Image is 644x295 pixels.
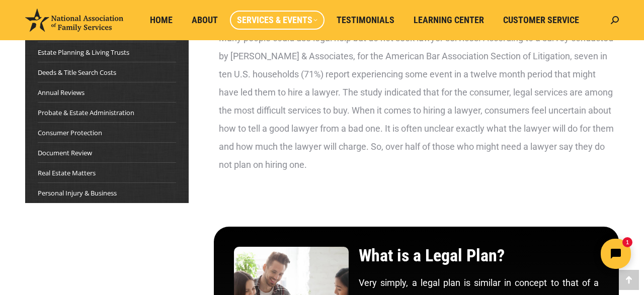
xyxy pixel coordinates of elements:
[143,11,180,30] a: Home
[219,29,614,174] div: Many people could use legal help but do not seek lawyer services. According to a survey conducted...
[38,148,92,158] a: Document Review
[38,47,129,57] a: Estate Planning & Living Trusts
[192,15,218,26] span: About
[38,108,134,118] a: Probate & Estate Administration
[185,11,225,30] a: About
[407,11,491,30] a: Learning Center
[38,168,96,178] a: Real Estate Matters
[38,87,85,97] a: Annual Reviews
[414,15,484,26] span: Learning Center
[237,15,317,26] span: Services & Events
[337,15,394,26] span: Testimonials
[38,188,117,198] a: Personal Injury & Business
[330,11,401,30] a: Testimonials
[150,15,173,26] span: Home
[503,15,579,26] span: Customer Service
[496,11,586,30] a: Customer Service
[359,247,599,264] h2: What is a Legal Plan?
[25,9,123,32] img: National Association of Family Services
[466,230,639,277] iframe: Tidio Chat
[38,67,116,77] a: Deeds & Title Search Costs
[38,128,102,138] a: Consumer Protection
